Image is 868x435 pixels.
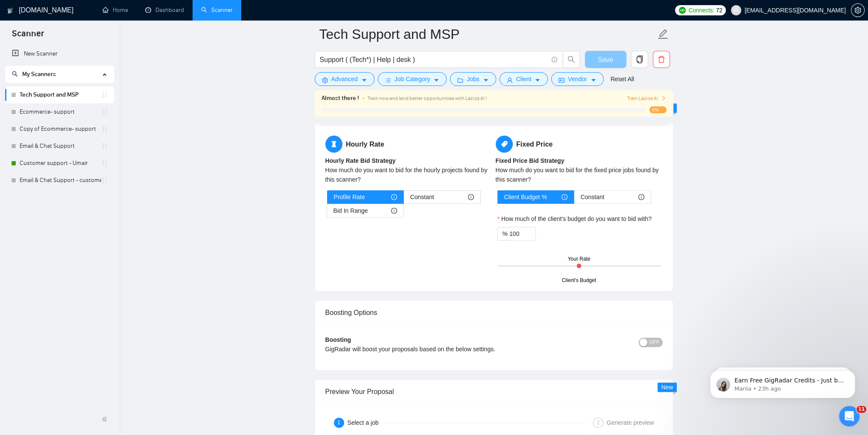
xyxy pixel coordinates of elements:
h5: Hourly Rate [325,135,492,153]
img: upwork-logo.png [679,7,686,14]
a: Email & Chat Support - customer support S-1 [20,172,101,189]
span: search [12,71,18,77]
a: Reset All [611,74,634,84]
button: Save [585,51,626,68]
span: info-circle [391,208,397,214]
a: homeHome [102,6,128,14]
button: folderJobscaret-down [450,72,496,86]
span: search [563,56,579,63]
span: Job Category [395,74,430,84]
input: How much of the client's budget do you want to bid with? [509,227,535,240]
div: Preview Your Proposal [325,379,663,404]
span: Constant [581,191,605,203]
button: idcardVendorcaret-down [551,72,603,86]
span: info-circle [391,194,397,200]
span: New [661,105,673,112]
span: copy [631,56,648,63]
span: Constant [410,191,434,203]
span: Client [516,74,532,84]
span: My Scanners [12,71,56,78]
a: searchScanner [201,6,233,14]
span: 2 [597,420,600,426]
div: Generate preview [607,417,654,428]
li: Email & Chat Support - customer support S-1 [5,172,114,189]
li: Tech Support and MSP [5,86,114,103]
li: Customer support - Umair [5,155,114,172]
span: delete [653,56,669,63]
li: New Scanner [5,45,114,62]
span: hourglass [325,135,342,153]
span: edit [658,29,669,40]
span: idcard [558,77,564,83]
a: Copy of Ecommerce- support [20,121,101,138]
a: setting [851,7,865,14]
span: My Scanners [22,71,56,78]
span: bars [385,77,391,83]
button: settingAdvancedcaret-down [315,72,374,86]
span: Client Budget % [504,191,547,203]
span: info-circle [468,194,474,200]
b: Boosting [325,336,351,343]
span: setting [851,7,864,14]
span: 72 [716,6,722,15]
input: Scanner name... [319,24,656,45]
a: Customer support - Umair [20,155,101,172]
button: Train Laziza AI [627,94,666,103]
div: Select a job [348,417,384,428]
button: copy [631,51,648,68]
a: Email & Chat Support [20,138,101,155]
div: Client's Budget [562,276,596,285]
li: Email & Chat Support [5,138,114,155]
span: holder [101,160,108,167]
span: Save [598,54,613,65]
button: barsJob Categorycaret-down [378,72,447,86]
span: folder [457,77,463,83]
label: How much of the client's budget do you want to bid with? [497,214,652,223]
div: How much do you want to bid for the fixed price jobs found by this scanner? [496,165,663,184]
div: GigRadar will boost your proposals based on the below settings. [325,344,579,354]
span: caret-down [433,77,439,83]
span: Bid In Range [333,204,368,217]
a: Tech Support and MSP [20,86,101,103]
span: 11 [856,406,866,413]
span: user [507,77,513,83]
span: Almost there ! [321,94,359,103]
button: delete [653,51,670,68]
div: Your Rate [568,255,590,263]
span: holder [101,91,108,98]
a: New Scanner [12,45,107,62]
button: search [563,51,580,68]
span: tag [496,135,513,153]
span: setting [322,77,328,83]
span: Profile Rate [334,191,365,203]
div: Boosting Options [325,300,663,325]
span: Jobs [467,74,479,84]
span: caret-down [483,77,489,83]
h5: Fixed Price [496,135,663,153]
span: 0% [649,106,666,113]
input: Search Freelance Jobs... [320,54,548,65]
button: setting [851,3,865,17]
button: userClientcaret-down [500,72,548,86]
iframe: Intercom notifications message [697,352,868,412]
img: logo [7,4,13,18]
span: Train now and land better opportunities with Laziza AI ! [368,95,487,101]
span: Advanced [331,74,358,84]
b: Fixed Price Bid Strategy [496,157,564,164]
span: caret-down [535,77,541,83]
li: Ecommerce- support [5,103,114,121]
span: right [661,96,666,101]
a: Ecommerce- support [20,103,101,121]
span: double-left [102,415,110,423]
span: 1 [337,420,340,426]
span: holder [101,177,108,184]
span: user [733,7,739,13]
span: Vendor [568,74,587,84]
li: Copy of Ecommerce- support [5,121,114,138]
div: How much do you want to bid for the hourly projects found by this scanner? [325,165,492,184]
span: info-circle [552,57,557,62]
